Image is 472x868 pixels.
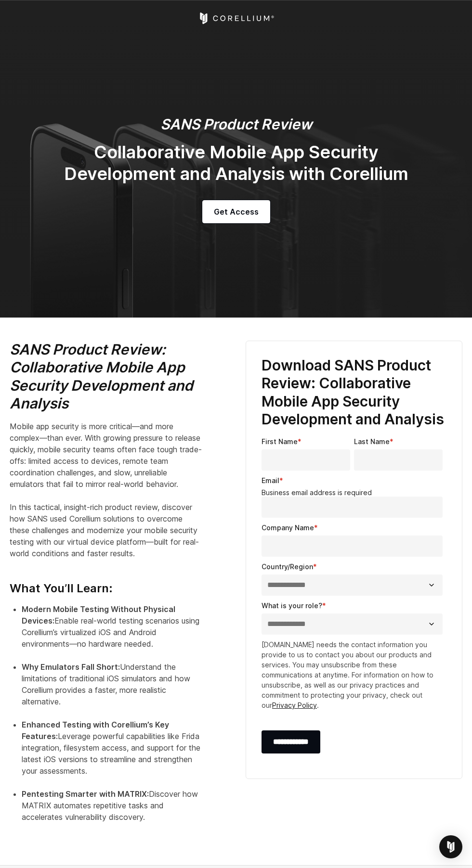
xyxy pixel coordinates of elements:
strong: Pentesting Smarter with MATRIX: [22,789,149,799]
span: What is your role? [262,601,322,610]
p: Mobile app security is more critical—and more complex—than ever. With growing pressure to release... [10,421,203,559]
h4: What You’ll Learn: [10,567,203,596]
h3: Download SANS Product Review: Collaborative Mobile App Security Development and Analysis [262,357,446,429]
span: Email [262,476,279,485]
span: Get Access [214,206,259,217]
li: Leverage powerful capabilities like Frida integration, filesystem access, and support for the lat... [22,719,203,788]
span: Last Name [354,437,390,446]
legend: Business email address is required [262,488,446,497]
a: Privacy Policy [272,701,317,709]
span: Country/Region [262,562,313,571]
span: First Name [262,437,298,446]
a: Get Access [202,200,270,223]
div: Open Intercom Messenger [439,835,462,858]
strong: Enhanced Testing with Corellium’s Key Features: [22,720,169,741]
h2: Collaborative Mobile App Security Development and Analysis with Corellium [43,141,429,185]
a: Corellium Home [198,13,275,24]
strong: Why Emulators Fall Short: [22,662,120,672]
li: Discover how MATRIX automates repetitive tasks and accelerates vulnerability discovery. [22,788,203,834]
li: Understand the limitations of traditional iOS simulators and how Corellium provides a faster, mor... [22,661,203,719]
i: SANS Product Review: Collaborative Mobile App Security Development and Analysis [10,341,193,412]
li: Enable real-world testing scenarios using Corellium’s virtualized iOS and Android environments—no... [22,603,203,661]
em: SANS Product Review [160,115,312,133]
span: Company Name [262,523,314,532]
strong: Modern Mobile Testing Without Physical Devices: [22,604,175,625]
p: [DOMAIN_NAME] needs the contact information you provide to us to contact you about our products a... [262,639,446,710]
